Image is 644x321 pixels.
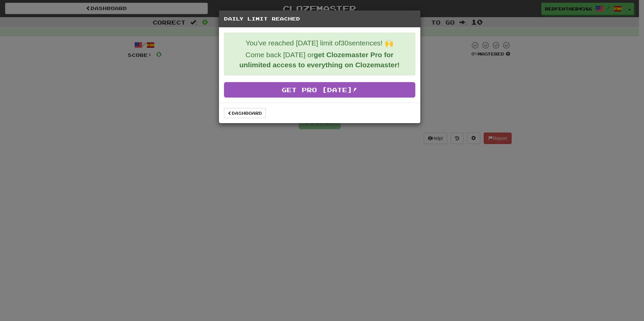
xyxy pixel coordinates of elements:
[224,108,266,118] a: Dashboard
[239,51,399,69] strong: get Clozemaster Pro for unlimited access to everything on Clozemaster!
[229,38,410,48] p: You've reached [DATE] limit of 30 sentences! 🙌
[224,82,415,98] a: Get Pro [DATE]!
[224,15,415,22] h5: Daily Limit Reached
[229,50,410,70] p: Come back [DATE] or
